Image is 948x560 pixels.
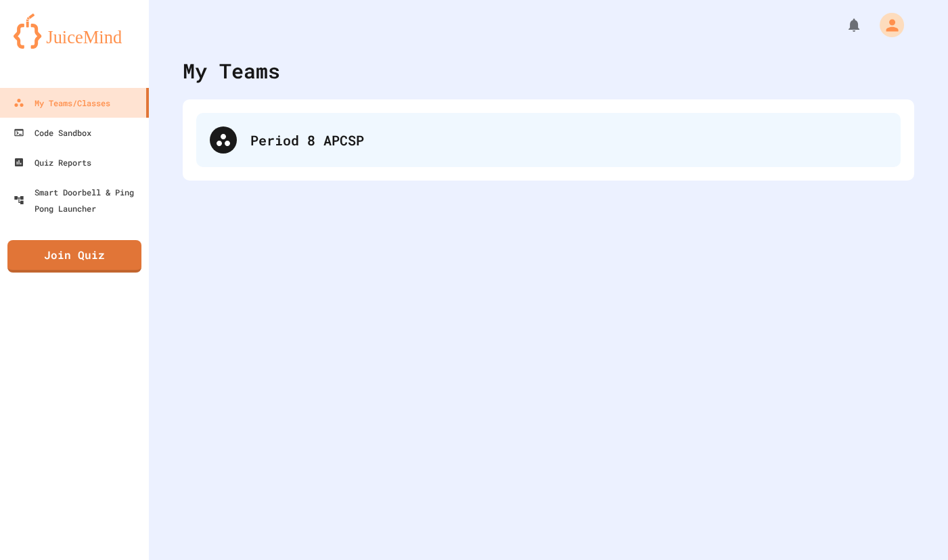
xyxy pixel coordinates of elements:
[183,55,280,86] div: My Teams
[865,9,907,41] div: My Account
[14,14,135,49] img: logo-orange.svg
[196,113,901,167] div: Period 8 APCSP
[14,154,91,170] div: Quiz Reports
[250,130,887,150] div: Period 8 APCSP
[7,240,141,273] a: Join Quiz
[14,184,143,216] div: Smart Doorbell & Ping Pong Launcher
[821,14,865,37] div: My Notifications
[14,95,110,111] div: My Teams/Classes
[14,124,91,141] div: Code Sandbox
